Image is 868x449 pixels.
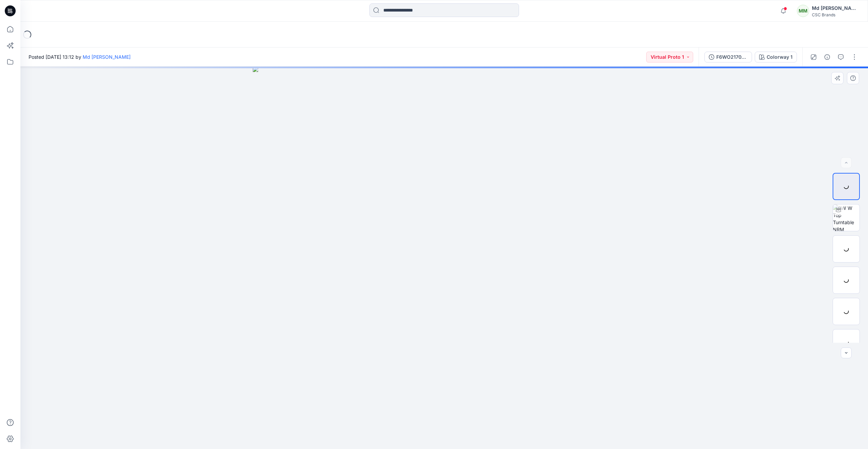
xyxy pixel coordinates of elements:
div: Md [PERSON_NAME] [812,4,859,12]
div: CSC Brands [812,12,859,17]
img: BW W Top Turntable NRM [833,204,859,231]
div: F6WO217083_F26_GLREG_VP1 [716,53,748,61]
a: Md [PERSON_NAME] [83,54,131,60]
img: eyJhbGciOiJIUzI1NiIsImtpZCI6IjAiLCJzbHQiOiJzZXMiLCJ0eXAiOiJKV1QifQ.eyJkYXRhIjp7InR5cGUiOiJzdG9yYW... [253,67,636,449]
button: F6WO217083_F26_GLREG_VP1 [704,52,752,62]
button: Colorway 1 [755,52,797,62]
div: Colorway 1 [767,53,792,61]
button: Details [822,52,833,62]
span: Posted [DATE] 13:12 by [29,53,131,60]
div: MM [797,5,809,17]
